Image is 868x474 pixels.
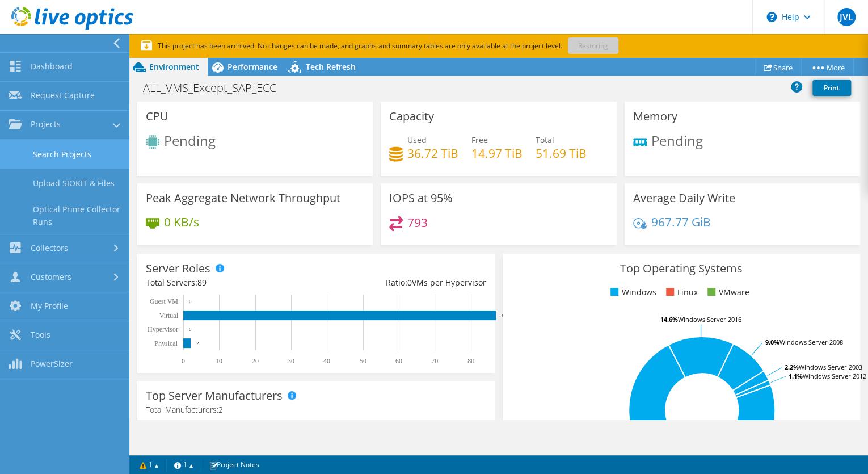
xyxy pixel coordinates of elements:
h3: Server Roles [146,262,210,275]
h4: 14.97 TiB [471,147,523,160]
h3: Top Operating Systems [511,262,852,275]
tspan: Windows Server 2008 [779,338,843,346]
div: Total Servers: [146,276,316,289]
span: Pending [164,131,216,150]
span: Environment [149,61,199,72]
div: Ratio: VMs per Hypervisor [316,276,486,289]
h4: 0 KB/s [164,216,199,228]
text: 0 [182,357,185,365]
text: 0 [189,326,192,332]
text: 10 [216,357,222,365]
a: 1 [166,458,201,472]
a: Print [812,80,851,96]
span: JVL [837,8,856,26]
span: 2 [218,404,223,415]
tspan: Windows Server 2003 [799,363,862,371]
p: This project has been archived. No changes can be made, and graphs and summary tables are only av... [141,40,697,52]
text: 40 [323,357,330,365]
text: 2 [196,341,199,346]
h3: Top Server Manufacturers [146,389,283,402]
text: Guest VM [150,297,178,305]
tspan: Windows Server 2012 [803,372,866,380]
span: Performance [227,61,277,72]
a: 1 [132,458,167,472]
li: VMware [705,286,749,299]
svg: \n [766,12,777,22]
h4: 51.69 TiB [536,147,587,160]
a: Share [755,58,802,76]
span: 0 [407,277,412,288]
h3: IOPS at 95% [389,192,453,204]
text: 0 [189,299,192,304]
span: Used [407,135,427,145]
tspan: 1.1% [789,372,803,380]
text: 20 [252,357,259,365]
span: 89 [197,277,207,288]
h4: 36.72 TiB [407,147,458,160]
h1: ALL_VMS_Except_SAP_ECC [138,82,294,94]
a: Project Notes [201,458,267,472]
h4: 967.77 GiB [651,216,711,228]
tspan: 14.6% [660,315,678,324]
span: Tech Refresh [306,61,356,72]
text: Virtual [159,312,179,320]
a: More [801,58,854,76]
li: Windows [608,286,656,299]
li: Linux [663,286,697,299]
text: Physical [154,339,178,347]
text: 30 [288,357,294,365]
h4: 793 [407,216,428,229]
text: 80 [467,357,474,365]
h3: Peak Aggregate Network Throughput [146,192,340,204]
h3: Capacity [389,110,434,123]
span: Total [536,135,554,145]
h3: Memory [633,110,677,123]
tspan: 2.2% [785,363,799,371]
h4: Total Manufacturers: [146,404,486,416]
tspan: Windows Server 2016 [678,315,741,324]
text: Hypervisor [148,325,178,333]
h3: CPU [146,110,168,123]
text: 50 [360,357,366,365]
h3: Average Daily Write [633,192,735,204]
tspan: 9.0% [765,338,779,346]
span: Pending [651,131,703,150]
text: 60 [395,357,402,365]
text: 70 [431,357,438,365]
span: Free [471,135,488,145]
